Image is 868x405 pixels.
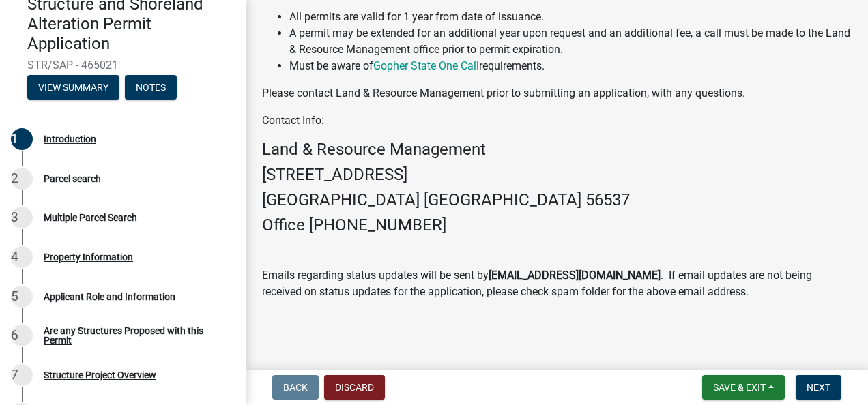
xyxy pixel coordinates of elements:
wm-modal-confirm: Notes [125,83,177,94]
h4: Office [PHONE_NUMBER] [262,215,852,235]
p: Emails regarding status updates will be sent by . If email updates are not being received on stat... [262,267,852,300]
div: Introduction [44,134,96,144]
p: Please contact Land & Resource Management prior to submitting an application, with any questions. [262,85,852,102]
h4: Land & Resource Management [262,140,852,160]
strong: [EMAIL_ADDRESS][DOMAIN_NAME] [489,269,661,282]
font: 2 [11,170,18,186]
div: Are any Structures Proposed with this Permit [44,326,224,345]
button: Save & Exit [702,375,785,400]
font: View Summary [38,82,108,93]
span: Save & Exit [713,382,766,393]
p: Contact Info: [262,112,852,129]
div: Property Information [44,252,133,262]
wm-modal-confirm: Summary [27,83,119,94]
font: Notes [136,82,166,93]
font: 3 [11,209,18,225]
span: Next [807,382,830,393]
li: Must be aware of requirements. [289,58,852,74]
span: STR/SAP - 465021 [27,59,218,72]
h4: [STREET_ADDRESS] [262,165,852,185]
font: 7 [11,367,18,382]
button: Discard [324,375,385,400]
font: 1 [11,131,18,147]
li: All permits are valid for 1 year from date of issuance. [289,9,852,25]
div: Structure Project Overview [44,370,156,380]
button: Back [272,375,319,400]
li: A permit may be extended for an additional year upon request and an additional fee, a call must b... [289,25,852,58]
font: 5 [11,288,18,304]
font: 4 [11,249,18,265]
font: 6 [11,327,18,343]
div: Parcel search [44,174,101,183]
span: Back [283,382,308,393]
button: Next [796,375,841,400]
font: Discard [335,382,374,393]
a: Gopher State One Call [373,59,479,72]
h4: [GEOGRAPHIC_DATA] [GEOGRAPHIC_DATA] 56537 [262,190,852,210]
div: Multiple Parcel Search [44,213,137,222]
div: Applicant Role and Information [44,292,175,301]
